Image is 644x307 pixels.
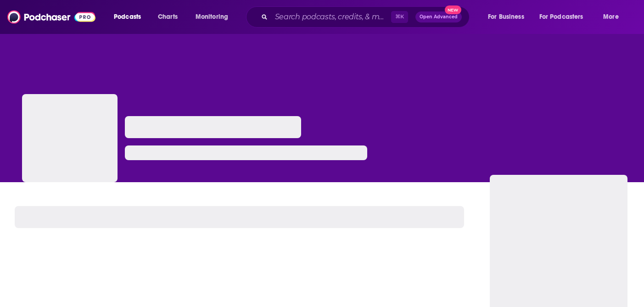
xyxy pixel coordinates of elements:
span: Charts [158,11,178,23]
button: open menu [189,10,240,24]
span: ⌘ K [391,11,408,23]
span: Podcasts [114,11,141,23]
span: New [445,6,461,14]
button: open menu [107,10,153,24]
img: Podchaser - Follow, Share and Rate Podcasts [7,8,95,26]
span: More [603,11,619,23]
button: open menu [482,10,536,24]
div: Search podcasts, credits, & more... [255,6,478,28]
a: Charts [152,10,183,24]
span: For Business [488,11,524,23]
button: open menu [597,10,630,24]
span: For Podcasters [539,11,583,23]
input: Search podcasts, credits, & more... [271,10,391,24]
button: open menu [533,10,597,24]
span: Monitoring [196,11,228,23]
button: Open AdvancedNew [415,11,462,22]
span: Open Advanced [420,15,458,19]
